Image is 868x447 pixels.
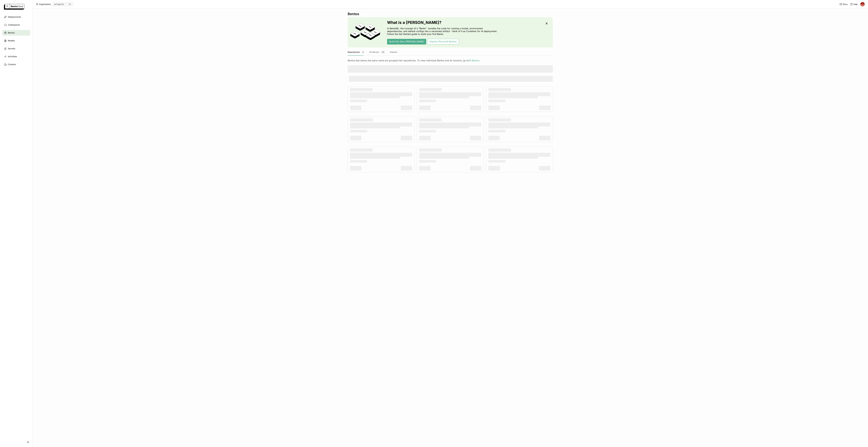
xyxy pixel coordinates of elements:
[348,59,553,62] div: Bentos that shares the same name are grouped into repositories. To view individual Bentos and all...
[8,15,21,19] span: Deployments
[39,3,51,6] span: Organization
[2,30,30,36] a: Bentos
[369,49,385,56] button: All Bentos
[387,27,499,35] p: In BentoML, the concept of a “Bento” bundles the code for running a model, environment dependenci...
[348,49,365,56] button: Repositories
[8,31,15,34] span: Bentos
[8,47,15,50] span: Secrets
[2,46,30,51] a: Secrets
[390,49,397,56] button: Explore
[8,23,20,27] span: Codespaces
[2,38,30,44] a: Models
[348,12,553,16] div: Bentos
[387,20,499,25] h3: What is a [PERSON_NAME]?
[387,39,426,45] button: Build My Own [PERSON_NAME]
[860,2,865,6] img: prasanth nandanuru
[843,3,848,6] span: Docs
[850,3,858,6] div: Help
[4,4,24,10] img: logo
[853,3,858,6] span: Help
[469,59,479,62] a: All Bentos
[839,3,848,6] a: Docs
[2,22,30,28] a: Codespaces
[54,3,64,6] div: wf-agents
[8,63,16,66] span: Clusters
[427,39,459,45] button: Explore Pre-built Bentos
[2,54,30,59] a: Activities
[8,39,15,42] span: Models
[2,62,30,67] a: Clusters
[381,50,385,54] span: 25
[350,23,380,42] img: cover onboarding
[8,55,17,58] span: Activities
[2,14,30,20] a: Deployments
[361,50,365,54] span: 3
